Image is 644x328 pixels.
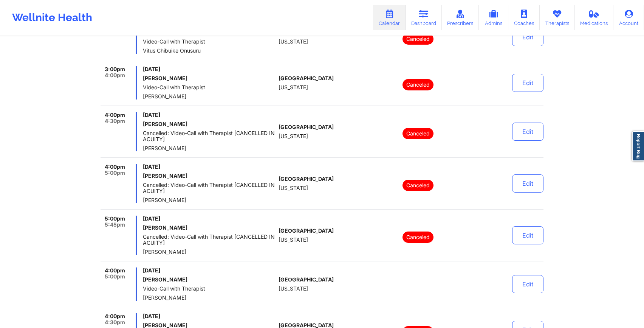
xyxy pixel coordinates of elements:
[105,274,125,280] span: 5:00pm
[279,286,308,292] span: [US_STATE]
[105,319,125,325] span: 4:30pm
[512,74,543,92] button: Edit
[143,249,276,255] span: [PERSON_NAME]
[279,176,334,182] span: [GEOGRAPHIC_DATA]
[143,145,276,151] span: [PERSON_NAME]
[279,84,308,90] span: [US_STATE]
[143,182,276,194] span: Cancelled: Video-Call with Therapist [CANCELLED IN ACUITY]
[105,170,125,176] span: 5:00pm
[143,216,276,222] span: [DATE]
[105,216,125,222] span: 5:00pm
[143,197,276,203] span: [PERSON_NAME]
[105,313,125,319] span: 4:00pm
[508,5,540,30] a: Coaches
[143,93,276,99] span: [PERSON_NAME]
[143,84,276,90] span: Video-Call with Therapist
[143,66,276,72] span: [DATE]
[512,226,543,244] button: Edit
[613,5,644,30] a: Account
[143,48,276,54] span: Vitus Chibuike Onusuru
[402,180,433,191] p: Canceled
[373,5,406,30] a: Calendar
[143,234,276,246] span: Cancelled: Video-Call with Therapist [CANCELLED IN ACUITY]
[279,228,334,234] span: [GEOGRAPHIC_DATA]
[143,164,276,170] span: [DATE]
[279,237,308,243] span: [US_STATE]
[279,124,334,130] span: [GEOGRAPHIC_DATA]
[105,118,125,124] span: 4:30pm
[479,5,508,30] a: Admins
[512,174,543,193] button: Edit
[512,123,543,141] button: Edit
[512,28,543,46] button: Edit
[143,173,276,179] h6: [PERSON_NAME]
[105,112,125,118] span: 4:00pm
[279,133,308,139] span: [US_STATE]
[143,112,276,118] span: [DATE]
[143,286,276,292] span: Video-Call with Therapist
[143,225,276,231] h6: [PERSON_NAME]
[143,313,276,319] span: [DATE]
[279,185,308,191] span: [US_STATE]
[105,222,125,228] span: 5:45pm
[402,79,433,90] p: Canceled
[143,295,276,301] span: [PERSON_NAME]
[143,130,276,142] span: Cancelled: Video-Call with Therapist [CANCELLED IN ACUITY]
[540,5,575,30] a: Therapists
[105,66,125,72] span: 3:00pm
[279,277,334,283] span: [GEOGRAPHIC_DATA]
[402,33,433,45] p: Canceled
[143,267,276,274] span: [DATE]
[406,5,442,30] a: Dashboard
[143,277,276,283] h6: [PERSON_NAME]
[105,164,125,170] span: 4:00pm
[402,232,433,243] p: Canceled
[143,121,276,127] h6: [PERSON_NAME]
[279,75,334,81] span: [GEOGRAPHIC_DATA]
[279,39,308,45] span: [US_STATE]
[512,275,543,293] button: Edit
[442,5,479,30] a: Prescribers
[105,72,125,78] span: 4:00pm
[143,75,276,81] h6: [PERSON_NAME]
[575,5,614,30] a: Medications
[632,131,644,161] a: Report Bug
[143,39,276,45] span: Video-Call with Therapist
[105,267,125,274] span: 4:00pm
[402,128,433,139] p: Canceled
